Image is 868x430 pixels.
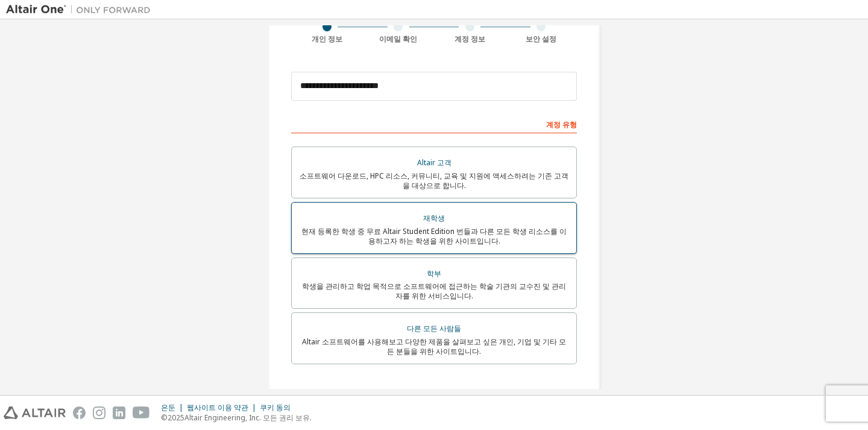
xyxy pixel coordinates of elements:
font: 학부 [427,268,441,279]
font: Altair Engineering, Inc. 모든 권리 보유. [184,413,312,423]
font: 보안 설정 [526,34,556,44]
font: 2025 [168,413,184,423]
font: 은둔 [161,402,175,413]
font: 개인 정보 [312,34,342,44]
img: altair_logo.svg [4,406,66,419]
img: instagram.svg [93,406,105,419]
font: 쿠키 동의 [260,402,291,413]
font: 계정 정보 [454,34,485,44]
font: 학생을 관리하고 학업 목적으로 소프트웨어에 접근하는 학술 기관의 교수진 및 관리자를 위한 서비스입니다. [302,281,566,301]
img: youtube.svg [133,406,150,419]
font: 현재 등록한 학생 중 무료 Altair Student Edition 번들과 다른 모든 학생 리소스를 이용하고자 하는 학생을 위한 사이트입니다. [301,226,567,246]
img: facebook.svg [73,406,86,419]
font: 웹사이트 이용 약관 [187,402,248,413]
font: 다른 모든 사람들 [407,323,461,334]
img: 알타이르 원 [6,4,157,16]
font: 재학생 [423,213,445,223]
font: 계정 유형 [546,119,577,130]
font: © [161,413,168,423]
font: 이메일 확인 [379,34,417,44]
font: 소프트웨어 다운로드, HPC 리소스, 커뮤니티, 교육 및 지원에 액세스하려는 기존 고객을 대상으로 합니다. [300,171,568,191]
font: Altair 고객 [417,157,451,168]
font: 귀하의 프로필 [532,388,577,398]
img: linkedin.svg [113,406,125,419]
font: Altair 소프트웨어를 사용해보고 다양한 제품을 살펴보고 싶은 개인, 기업 및 기타 모든 분들을 위한 사이트입니다. [302,337,566,356]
